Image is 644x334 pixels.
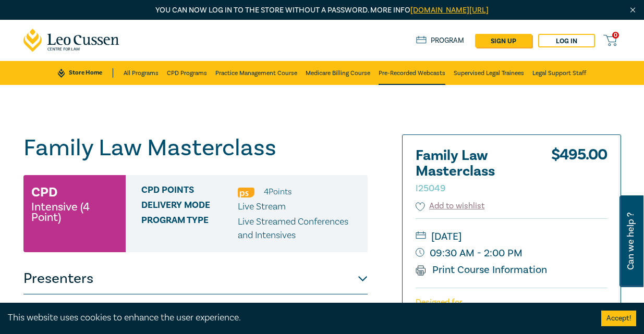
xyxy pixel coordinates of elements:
[58,68,113,78] a: Store Home
[8,311,586,325] div: This website uses cookies to enhance the user experience.
[141,185,238,199] span: CPD Points
[215,61,297,85] a: Practice Management Course
[141,215,238,242] span: Program type
[416,148,530,195] h2: Family Law Masterclass
[238,201,286,213] span: Live Stream
[379,61,445,85] a: Pre-Recorded Webcasts
[238,188,254,197] img: Professional Skills
[416,200,485,212] button: Add to wishlist
[532,61,586,85] a: Legal Support Staff
[416,245,607,262] small: 09:30 AM - 2:00 PM
[23,263,368,294] button: Presenters
[31,202,118,222] small: Intensive (4 Point)
[124,61,159,85] a: All Programs
[416,263,548,277] a: Print Course Information
[23,294,368,326] button: Sessions
[601,311,636,326] button: Accept cookies
[628,6,637,15] img: Close
[306,61,370,85] a: Medicare Billing Course
[141,200,238,214] span: Delivery Mode
[416,182,445,194] small: I25049
[475,34,532,47] a: sign up
[23,134,368,162] h1: Family Law Masterclass
[416,36,465,45] a: Program
[626,202,636,281] span: Can we help ?
[416,298,607,307] p: Designed for
[538,34,595,47] a: Log in
[410,5,489,15] a: [DOMAIN_NAME][URL]
[31,183,57,202] h3: CPD
[167,61,207,85] a: CPD Programs
[551,148,607,200] div: $ 495.00
[264,185,291,199] li: 4 Point s
[454,61,524,85] a: Supervised Legal Trainees
[612,32,619,39] span: 0
[23,5,621,16] p: You can now log in to the store without a password. More info
[416,228,607,245] small: [DATE]
[238,215,360,242] p: Live Streamed Conferences and Intensives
